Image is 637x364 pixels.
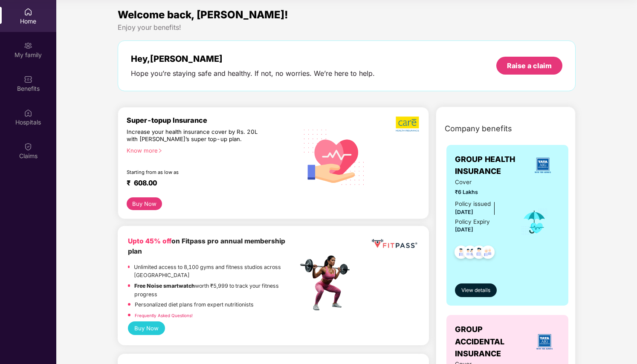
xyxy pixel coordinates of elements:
img: svg+xml;base64,PHN2ZyB4bWxucz0iaHR0cDovL3d3dy53My5vcmcvMjAwMC9zdmciIHdpZHRoPSI0OC45NDMiIGhlaWdodD... [478,243,498,264]
p: Personalized diet plans from expert nutritionists [135,300,254,309]
img: svg+xml;base64,PHN2ZyBpZD0iQmVuZWZpdHMiIHhtbG5zPSJodHRwOi8vd3d3LnczLm9yZy8yMDAwL3N2ZyIgd2lkdGg9Ij... [24,75,32,84]
div: Policy issued [455,199,491,208]
span: ₹6 Lakhs [455,188,509,196]
a: Frequently Asked Questions! [135,313,193,318]
b: Upto 45% off [128,237,171,245]
img: svg+xml;base64,PHN2ZyBpZD0iSG9tZSIgeG1sbnM9Imh0dHA6Ly93d3cudzMub3JnLzIwMDAvc3ZnIiB3aWR0aD0iMjAiIG... [24,8,32,16]
div: Hey, [PERSON_NAME] [131,54,375,64]
img: svg+xml;base64,PHN2ZyBpZD0iQ2xhaW0iIHhtbG5zPSJodHRwOi8vd3d3LnczLm9yZy8yMDAwL3N2ZyIgd2lkdGg9IjIwIi... [24,142,32,151]
button: Buy Now [128,321,165,335]
img: svg+xml;base64,PHN2ZyB4bWxucz0iaHR0cDovL3d3dy53My5vcmcvMjAwMC9zdmciIHdpZHRoPSI0OC45NDMiIGhlaWdodD... [469,243,489,264]
span: [DATE] [455,226,473,233]
img: insurerLogo [533,330,556,353]
img: icon [521,208,548,236]
div: Know more [127,147,293,153]
img: svg+xml;base64,PHN2ZyB3aWR0aD0iMjAiIGhlaWdodD0iMjAiIHZpZXdCb3g9IjAgMCAyMCAyMCIgZmlsbD0ibm9uZSIgeG... [24,41,32,50]
img: insurerLogo [531,154,554,177]
b: on Fitpass pro annual membership plan [128,237,285,255]
span: right [158,148,162,153]
div: Policy Expiry [455,217,490,226]
div: Super-topup Insurance [127,116,298,124]
img: svg+xml;base64,PHN2ZyB4bWxucz0iaHR0cDovL3d3dy53My5vcmcvMjAwMC9zdmciIHdpZHRoPSI0OC45NDMiIGhlaWdodD... [451,243,472,264]
div: ₹ 608.00 [127,179,290,189]
span: GROUP ACCIDENTAL INSURANCE [455,324,529,360]
img: b5dec4f62d2307b9de63beb79f102df3.png [396,116,420,132]
span: Welcome back, [PERSON_NAME]! [118,9,288,21]
div: Enjoy your benefits! [118,23,576,32]
img: fppp.png [370,236,419,251]
button: View details [455,283,497,297]
div: Hope you’re staying safe and healthy. If not, no worries. We’re here to help. [131,69,375,78]
span: Cover [455,178,509,187]
div: Starting from as low as [127,169,262,175]
img: svg+xml;base64,PHN2ZyBpZD0iSG9zcGl0YWxzIiB4bWxucz0iaHR0cDovL3d3dy53My5vcmcvMjAwMC9zdmciIHdpZHRoPS... [24,109,32,117]
span: [DATE] [455,209,473,215]
img: svg+xml;base64,PHN2ZyB4bWxucz0iaHR0cDovL3d3dy53My5vcmcvMjAwMC9zdmciIHdpZHRoPSI0OC45MTUiIGhlaWdodD... [460,243,481,264]
span: Company benefits [445,123,512,135]
div: Increase your health insurance cover by Rs. 20L with [PERSON_NAME]’s super top-up plan. [127,128,261,143]
div: Raise a claim [507,61,552,70]
img: svg+xml;base64,PHN2ZyB4bWxucz0iaHR0cDovL3d3dy53My5vcmcvMjAwMC9zdmciIHhtbG5zOnhsaW5rPSJodHRwOi8vd3... [298,119,371,194]
span: GROUP HEALTH INSURANCE [455,153,525,178]
button: Buy Now [127,197,162,210]
strong: Free Noise smartwatch [134,283,195,289]
p: Unlimited access to 8,100 gyms and fitness studios across [GEOGRAPHIC_DATA] [134,263,297,280]
p: worth ₹5,999 to track your fitness progress [134,282,297,298]
span: View details [461,286,490,295]
img: fpp.png [298,253,357,313]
